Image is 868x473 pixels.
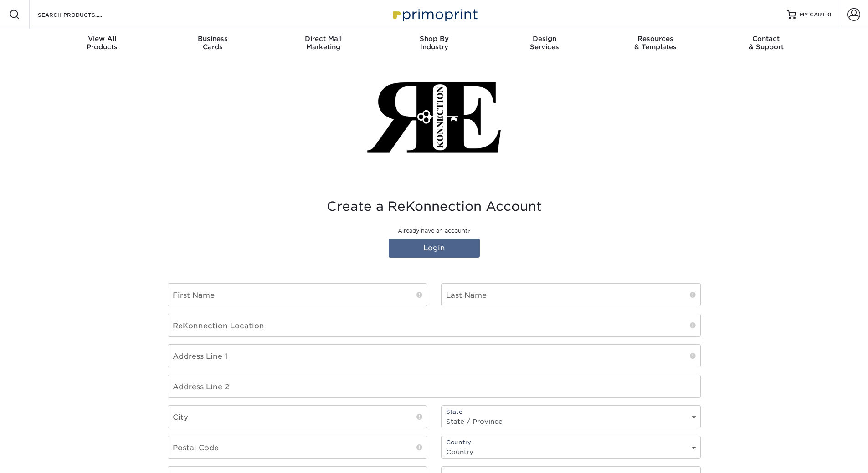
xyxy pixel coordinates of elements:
[827,11,832,18] span: 0
[379,35,489,43] span: Shop By
[157,35,268,43] span: Business
[600,35,711,51] div: & Templates
[268,29,379,58] a: Direct MailMarketing
[268,35,379,51] div: Marketing
[268,35,379,43] span: Direct Mail
[489,29,600,58] a: DesignServices
[379,29,489,58] a: Shop ByIndustry
[711,29,822,58] a: Contact& Support
[389,239,480,258] a: Login
[47,35,158,51] div: Products
[800,11,826,19] span: MY CART
[47,29,158,58] a: View AllProducts
[600,35,711,43] span: Resources
[168,227,701,235] p: Already have an account?
[37,9,126,20] input: SEARCH PRODUCTS.....
[47,35,158,43] span: View All
[168,199,701,214] h3: Create a ReKonnection Account
[600,29,711,58] a: Resources& Templates
[366,80,503,155] img: ReKonnection
[379,35,489,51] div: Industry
[489,35,600,51] div: Services
[389,5,480,24] img: Primoprint
[489,35,600,43] span: Design
[711,35,822,51] div: & Support
[157,35,268,51] div: Cards
[157,29,268,58] a: BusinessCards
[711,35,822,43] span: Contact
